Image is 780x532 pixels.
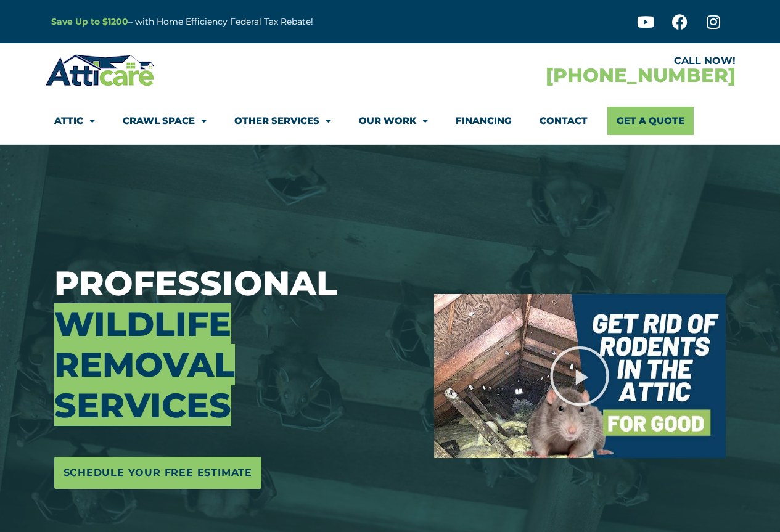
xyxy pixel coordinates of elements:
[549,345,610,407] div: Play Video
[54,457,262,489] a: Schedule Your Free Estimate
[54,263,416,426] h3: Professional
[359,107,428,135] a: Our Work
[54,107,726,135] nav: Menu
[234,107,331,135] a: Other Services
[51,16,128,27] a: Save Up to $1200
[54,107,95,135] a: Attic
[64,463,253,483] span: Schedule Your Free Estimate
[123,107,207,135] a: Crawl Space
[456,107,512,135] a: Financing
[54,303,235,426] span: Wildlife Removal Services
[51,15,451,29] p: – with Home Efficiency Federal Tax Rebate!
[390,56,736,66] div: CALL NOW!
[540,107,588,135] a: Contact
[607,107,694,135] a: Get A Quote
